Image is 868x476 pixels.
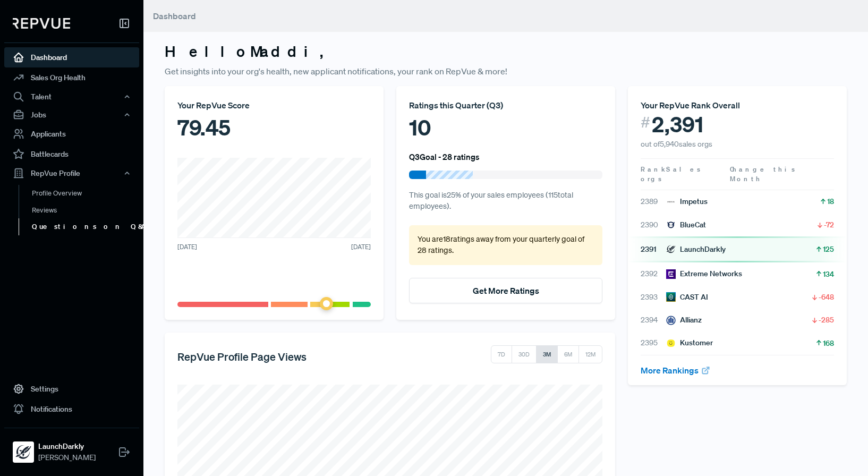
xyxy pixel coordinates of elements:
[641,165,666,174] span: Rank
[19,202,154,219] a: Reviews
[409,99,602,112] div: Ratings this Quarter ( Q3 )
[177,112,371,143] div: 79.45
[165,42,847,61] h3: Hello Maddi ,
[409,152,480,161] h6: Q3 Goal - 28 ratings
[13,18,70,29] img: RepVue
[824,219,834,230] span: -72
[177,99,371,112] div: Your RepVue Score
[4,379,139,399] a: Settings
[666,244,676,254] img: LaunchDarkly
[409,278,602,303] button: Get More Ratings
[641,196,666,207] span: 2389
[177,350,307,363] h5: RepVue Profile Page Views
[641,112,650,133] span: #
[666,269,676,279] img: Extreme Networks
[351,242,371,252] span: [DATE]
[666,268,742,279] div: Extreme Networks
[491,345,512,363] button: 7D
[641,100,740,110] span: Your RepVue Rank Overall
[4,399,139,419] a: Notifications
[38,441,96,452] strong: LaunchDarkly
[165,65,847,78] p: Get insights into your org's health, new applicant notifications, your rank on RepVue & more!
[19,185,154,202] a: Profile Overview
[641,219,666,231] span: 2390
[823,338,834,348] span: 168
[666,197,676,207] img: Impetus
[641,314,666,326] span: 2394
[666,337,713,348] div: Kustomer
[418,234,594,257] p: You are 18 ratings away from your quarterly goal of 28 ratings .
[4,144,139,164] a: Battlecards
[666,220,676,229] img: BlueCat
[730,165,797,183] span: Change this Month
[4,67,139,88] a: Sales Org Health
[4,124,139,144] a: Applicants
[19,218,154,235] a: Questions on Q&A
[641,337,666,348] span: 2395
[4,164,139,182] button: RepVue Profile
[409,112,602,143] div: 10
[823,244,834,254] span: 125
[819,314,834,325] span: -285
[536,345,558,363] button: 3M
[4,88,139,106] button: Talent
[4,428,139,467] a: LaunchDarklyLaunchDarkly[PERSON_NAME]
[557,345,579,363] button: 6M
[641,365,711,376] a: More Rankings
[666,338,676,348] img: Kustomer
[15,444,32,461] img: LaunchDarkly
[641,244,666,255] span: 2391
[652,112,703,137] span: 2,391
[827,196,834,207] span: 18
[512,345,537,363] button: 30D
[578,345,602,363] button: 12M
[177,242,197,252] span: [DATE]
[666,316,676,325] img: Allianz
[666,292,676,302] img: CAST AI
[641,292,666,303] span: 2393
[641,139,712,149] span: out of 5,940 sales orgs
[38,452,96,463] span: [PERSON_NAME]
[4,47,139,67] a: Dashboard
[641,165,702,183] span: Sales orgs
[4,106,139,124] button: Jobs
[666,292,708,303] div: CAST AI
[641,268,666,279] span: 2392
[666,196,708,207] div: Impetus
[153,11,196,21] span: Dashboard
[666,244,726,255] div: LaunchDarkly
[819,292,834,302] span: -648
[409,190,602,212] p: This goal is 25 % of your sales employees ( 115 total employees).
[666,314,702,326] div: Allianz
[666,219,706,231] div: BlueCat
[823,269,834,279] span: 134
